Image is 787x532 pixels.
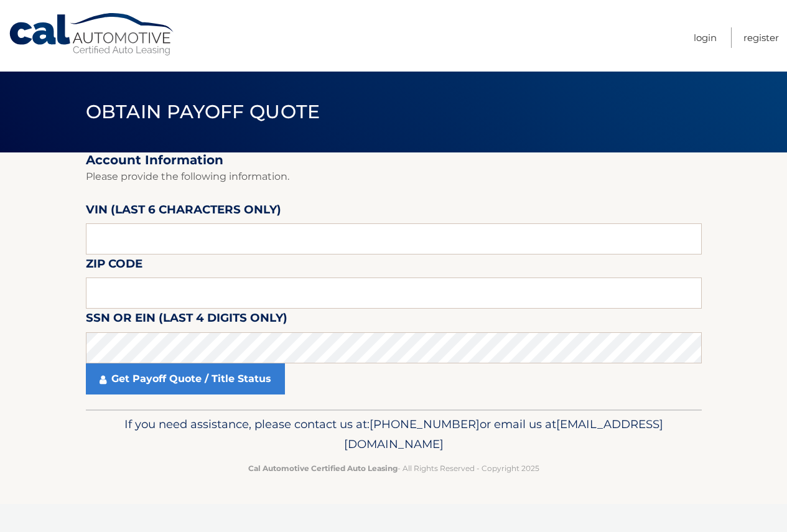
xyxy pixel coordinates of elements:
[370,417,480,431] span: [PHONE_NUMBER]
[694,27,717,48] a: Login
[86,168,702,185] p: Please provide the following information.
[248,464,398,473] strong: Cal Automotive Certified Auto Leasing
[743,27,779,48] a: Register
[86,100,320,123] span: Obtain Payoff Quote
[86,309,287,332] label: SSN or EIN (last 4 digits only)
[86,152,702,168] h2: Account Information
[86,254,142,278] label: Zip Code
[8,12,176,57] a: Cal Automotive
[94,462,694,475] p: - All Rights Reserved - Copyright 2025
[86,363,285,394] a: Get Payoff Quote / Title Status
[94,414,694,454] p: If you need assistance, please contact us at: or email us at
[86,200,281,223] label: VIN (last 6 characters only)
